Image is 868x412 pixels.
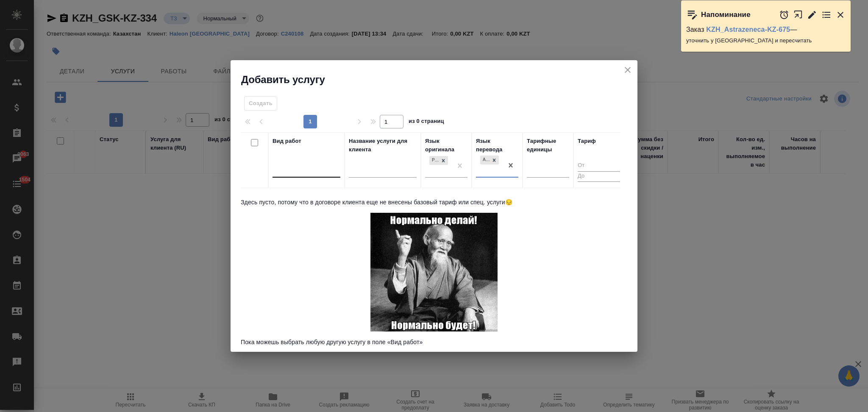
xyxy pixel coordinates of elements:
p: Заказ — [686,25,846,34]
div: Вид работ [273,137,301,145]
div: Русский [429,156,439,165]
p: уточнить у [GEOGRAPHIC_DATA] и пересчитать [686,36,846,45]
p: Здесь пусто, потому что в договоре клиента еще не внесены базовый тариф или спец. услуги [241,196,627,209]
p: Пока можешь выбрать любую другую услугу в поле «Вид работ» [241,336,627,348]
a: KZH_Astrazeneca-KZ-675 [706,26,790,33]
h2: Добавить услугу [241,73,637,86]
button: Открыть в новой вкладке [793,6,803,24]
button: close [621,64,634,76]
span: из 0 страниц [409,116,444,128]
div: Язык перевода [476,137,518,154]
img: Монах-мудрец [370,209,498,336]
div: Тарифные единицы [527,137,569,154]
button: Перейти в todo [821,10,832,20]
input: От [578,161,620,171]
div: Язык оригинала [425,137,467,154]
button: Отложить [779,10,789,20]
p: Напоминание [701,11,751,19]
button: Редактировать [807,10,817,20]
button: Закрыть [835,10,846,20]
div: Английский [479,155,500,165]
div: Английский [480,156,490,164]
div: Тариф [578,137,596,145]
div: Название услуги для клиента [349,137,417,154]
div: Русский [428,155,449,166]
span: Грустное лицо [505,199,512,206]
input: До [578,171,620,182]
